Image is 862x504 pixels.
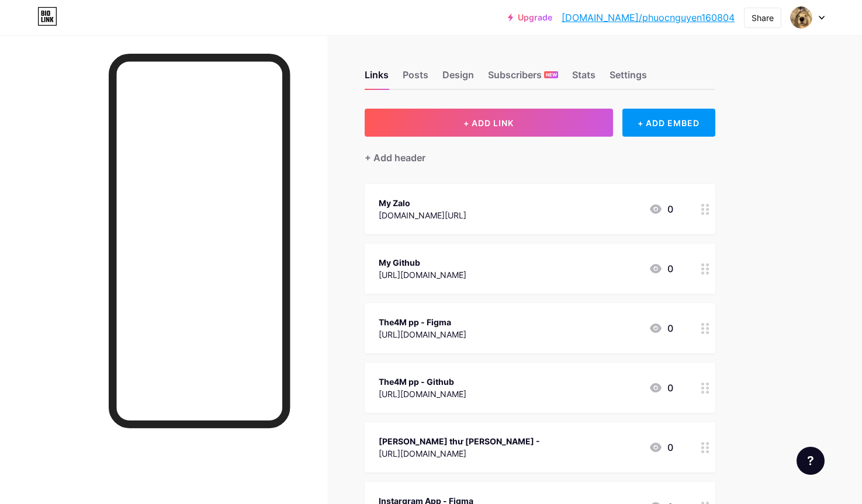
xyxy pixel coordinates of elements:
div: Design [442,68,474,89]
div: The4M pp - Figma [379,316,466,328]
div: Settings [610,68,647,89]
div: + Add header [365,151,425,165]
div: 0 [649,321,673,335]
div: The4M pp - Github [379,376,466,388]
div: Posts [403,68,428,89]
div: [DOMAIN_NAME][URL] [379,209,466,221]
div: [URL][DOMAIN_NAME] [379,328,466,340]
span: NEW [546,71,557,78]
div: [URL][DOMAIN_NAME] [379,447,540,460]
div: Subscribers [488,68,558,89]
div: My Github [379,256,466,269]
div: 0 [649,262,673,276]
div: [PERSON_NAME] thư [PERSON_NAME] - [379,435,540,447]
div: 0 [649,202,673,216]
div: + ADD EMBED [622,109,715,137]
div: Links [365,68,389,89]
div: My Zalo [379,197,466,209]
div: Stats [572,68,596,89]
a: Upgrade [508,13,552,22]
img: phuocnguyen160804 [790,6,812,29]
div: [URL][DOMAIN_NAME] [379,388,466,400]
a: [DOMAIN_NAME]/phuocnguyen160804 [562,11,735,25]
div: 0 [649,440,673,454]
span: + ADD LINK [463,118,514,128]
button: + ADD LINK [365,109,613,137]
div: 0 [649,381,673,395]
div: [URL][DOMAIN_NAME] [379,269,466,281]
div: Share [752,12,774,24]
